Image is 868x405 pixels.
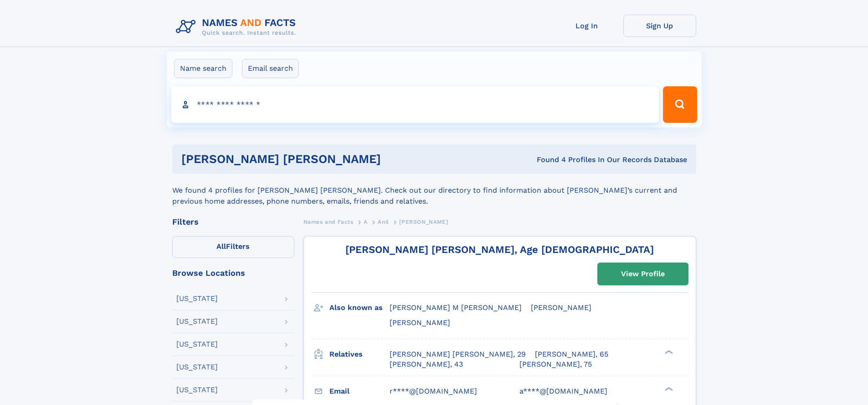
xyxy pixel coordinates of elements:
div: Browse Locations [172,269,294,277]
span: Anil [378,219,389,225]
div: [US_STATE] [176,318,218,325]
div: [US_STATE] [176,363,218,371]
div: ❯ [663,349,673,355]
a: [PERSON_NAME] [PERSON_NAME], Age [DEMOGRAPHIC_DATA] [345,244,654,255]
div: Filters [172,218,294,226]
a: View Profile [598,263,688,285]
span: All [216,242,226,251]
a: [PERSON_NAME], 75 [519,359,592,369]
div: Found 4 Profiles In Our Records Database [459,155,687,165]
div: [US_STATE] [176,341,218,348]
div: View Profile [621,263,665,284]
h1: [PERSON_NAME] [PERSON_NAME] [181,153,459,165]
div: We found 4 profiles for [PERSON_NAME] [PERSON_NAME]. Check out our directory to find information ... [172,174,696,207]
label: Name search [174,59,232,78]
label: Filters [172,236,294,258]
span: [PERSON_NAME] M [PERSON_NAME] [390,303,522,312]
a: [PERSON_NAME], 65 [535,349,608,359]
div: [US_STATE] [176,386,218,394]
h3: Relatives [329,347,390,362]
a: Anil [378,216,389,227]
h3: Email [329,384,390,399]
span: A [364,219,368,225]
img: Logo Names and Facts [172,15,303,39]
span: [PERSON_NAME] [390,318,450,327]
input: search input [171,86,659,123]
span: [PERSON_NAME] [531,303,591,312]
a: Log In [550,15,623,37]
div: ❯ [663,386,673,392]
h3: Also known as [329,300,390,316]
div: [US_STATE] [176,295,218,302]
button: Search Button [663,86,697,123]
a: Sign Up [623,15,696,37]
a: [PERSON_NAME] [PERSON_NAME], 29 [390,349,526,359]
span: [PERSON_NAME] [399,219,448,225]
a: Names and Facts [303,216,354,227]
a: [PERSON_NAME], 43 [390,359,463,369]
label: Email search [242,59,299,78]
a: A [364,216,368,227]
